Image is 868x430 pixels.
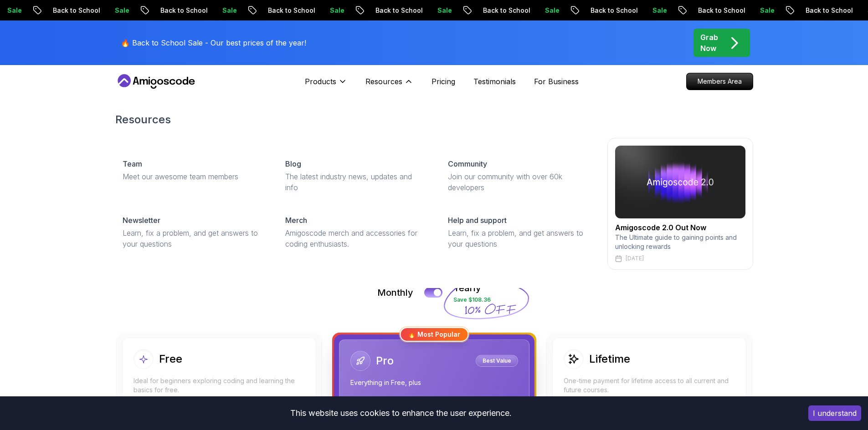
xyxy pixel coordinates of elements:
[700,32,718,54] p: Grab Now
[159,352,182,366] h2: Free
[535,6,565,15] p: Sale
[123,228,263,249] p: Learn, fix a problem, and get answers to your questions
[686,73,753,90] a: Members Area
[750,6,780,15] p: Sale
[285,171,426,193] p: The latest industry news, updates and info
[285,215,307,226] p: Merch
[350,378,518,387] p: Everything in Free, plus
[688,6,750,15] p: Back to School
[441,207,596,257] a: Help and supportLearn, fix a problem, and get answers to your questions
[448,158,487,169] p: Community
[134,376,305,395] p: Ideal for beginners exploring coding and learning the basics for free.
[473,76,516,87] a: Testimonials
[534,76,579,87] a: For Business
[365,76,402,87] p: Resources
[377,286,413,299] p: Monthly
[376,354,394,368] h2: Pro
[365,76,413,94] button: Resources
[687,73,753,90] p: Members Area
[477,356,517,365] p: Best Value
[305,76,336,87] p: Products
[564,376,735,395] p: One-time payment for lifetime access to all current and future courses.
[441,151,596,200] a: CommunityJoin our community with over 60k developers
[615,233,745,251] p: The Ultimate guide to gaining points and unlocking rewards
[278,207,433,257] a: MerchAmigoscode merch and accessories for coding enthusiasts.
[626,255,644,262] p: [DATE]
[305,76,347,94] button: Products
[123,171,263,182] p: Meet our awesome team members
[285,228,426,249] p: Amigoscode merch and accessories for coding enthusiasts.
[473,6,535,15] p: Back to School
[448,228,589,249] p: Learn, fix a problem, and get answers to your questions
[796,6,858,15] p: Back to School
[448,215,507,226] p: Help and support
[581,6,643,15] p: Back to School
[615,222,745,233] h2: Amigoscode 2.0 Out Now
[43,6,105,15] p: Back to School
[123,215,160,226] p: Newsletter
[151,6,213,15] p: Back to School
[320,6,349,15] p: Sale
[123,158,142,169] p: Team
[448,171,589,193] p: Join our community with over 60k developers
[607,138,753,270] a: amigoscode 2.0Amigoscode 2.0 Out NowThe Ultimate guide to gaining points and unlocking rewards[DATE]
[285,158,301,169] p: Blog
[115,151,271,189] a: TeamMeet our awesome team members
[213,6,242,15] p: Sale
[366,6,428,15] p: Back to School
[278,151,433,200] a: BlogThe latest industry news, updates and info
[115,112,753,127] h2: Resources
[258,6,320,15] p: Back to School
[105,6,134,15] p: Sale
[615,146,745,218] img: amigoscode 2.0
[121,37,306,48] p: 🔥 Back to School Sale - Our best prices of the year!
[428,6,457,15] p: Sale
[643,6,672,15] p: Sale
[589,352,630,366] h2: Lifetime
[115,207,271,257] a: NewsletterLearn, fix a problem, and get answers to your questions
[808,405,861,421] button: Accept cookies
[431,76,455,87] a: Pricing
[7,403,795,423] div: This website uses cookies to enhance the user experience.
